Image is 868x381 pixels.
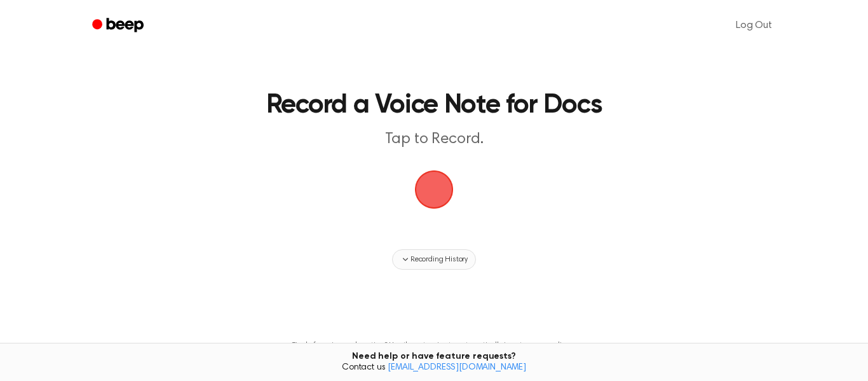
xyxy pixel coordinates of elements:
img: Beep Logo [415,170,453,209]
p: Tired of copying and pasting? Use the extension to automatically insert your recordings. [292,341,576,350]
a: Log Out [723,10,785,41]
span: Recording History [410,254,468,265]
span: Contact us [8,363,860,374]
a: Beep [83,13,155,38]
h1: Record a Voice Note for Docs [137,92,731,119]
a: [EMAIL_ADDRESS][DOMAIN_NAME] [388,363,526,372]
p: Tap to Record. [190,129,678,150]
button: Recording History [392,249,476,270]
